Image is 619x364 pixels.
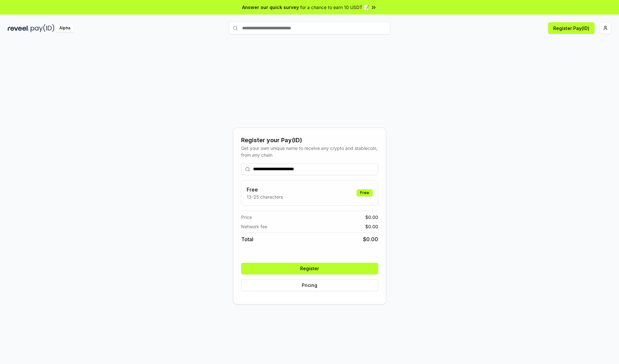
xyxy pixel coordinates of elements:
[365,214,378,221] span: $ 0.00
[365,223,378,230] span: $ 0.00
[363,235,378,243] span: $ 0.00
[247,193,283,200] p: 13-25 characters
[548,22,594,34] button: Register Pay(ID)
[241,235,253,243] span: Total
[241,223,267,230] span: Network fee
[8,24,29,32] img: reveel_dark
[31,24,54,32] img: pay_id
[247,186,283,193] h3: Free
[241,214,252,221] span: Price
[241,263,378,274] button: Register
[241,136,378,145] div: Register your Pay(ID)
[56,24,74,32] div: Alpha
[300,4,369,11] span: for a chance to earn 10 USDT 📝
[241,145,378,158] div: Get your own unique name to receive any crypto and stablecoin, from any chain
[241,280,378,291] button: Pricing
[357,189,373,196] div: Free
[242,4,299,11] span: Answer our quick survey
